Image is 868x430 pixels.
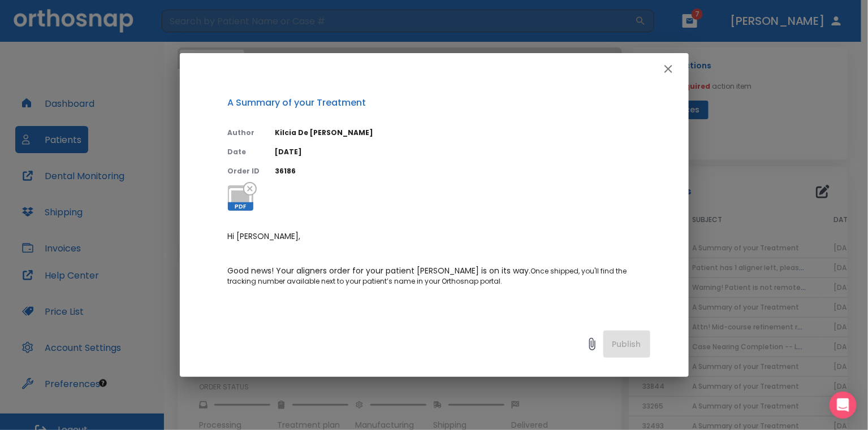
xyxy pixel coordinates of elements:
[228,231,301,242] span: Hi [PERSON_NAME],
[275,128,650,138] p: Kilcia De [PERSON_NAME]
[228,266,650,286] p: Once shipped, you'll find the tracking number available next to your patient’s name in your Ortho...
[228,96,650,110] p: A Summary of your Treatment
[228,265,531,276] span: Good news! Your aligners order for your patient [PERSON_NAME] is on its way.
[228,166,262,176] p: Order ID
[228,128,262,138] p: Author
[275,166,650,176] p: 36186
[228,310,650,331] p: We've attached a detailed Treatment Summary and instructions for IPR and attachments, for your re...
[275,147,650,157] p: [DATE]
[830,392,857,419] div: Open Intercom Messenger
[228,202,253,211] span: PDF
[228,147,262,157] p: Date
